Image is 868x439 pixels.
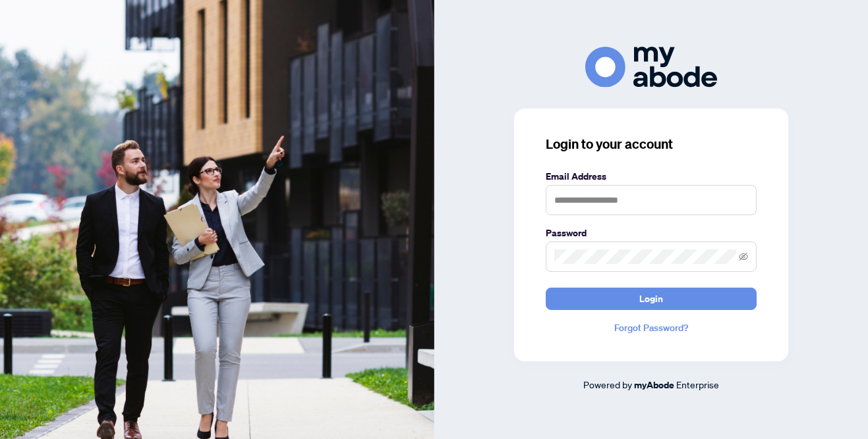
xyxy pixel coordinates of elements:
[639,288,663,309] span: Login
[546,288,757,310] button: Login
[739,252,748,261] span: eye-invisible
[546,321,757,335] a: Forgot Password?
[676,378,719,390] span: Enterprise
[546,169,757,184] label: Email Address
[585,47,717,87] img: ma-logo
[583,378,632,390] span: Powered by
[546,226,757,240] label: Password
[634,378,674,392] a: myAbode
[546,135,757,153] h3: Login to your account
